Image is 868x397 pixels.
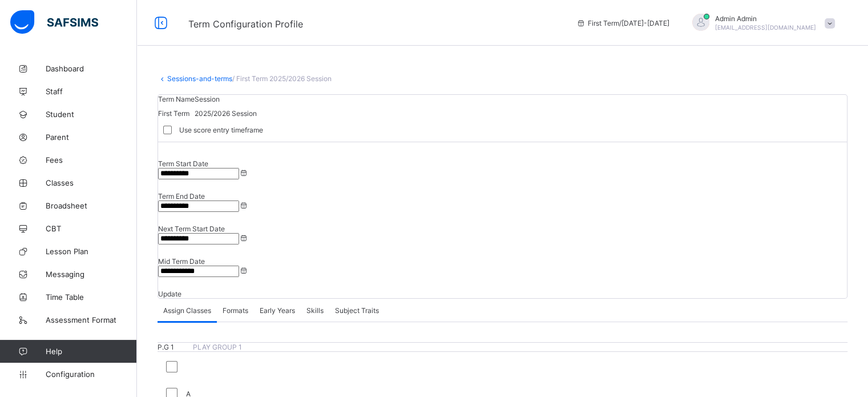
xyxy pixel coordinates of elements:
label: Mid Term Date [158,257,205,266]
span: Dashboard [46,64,137,73]
label: Use score entry timeframe [179,126,263,134]
a: Sessions-and-terms [167,74,232,83]
span: Formats [223,306,248,315]
span: Student [46,110,137,119]
span: Session [195,95,220,103]
span: Term Name [158,95,195,103]
label: Term Start Date [158,159,208,168]
span: Admin Admin [715,14,816,23]
label: Term End Date [158,192,205,200]
span: Subject Traits [335,306,379,315]
span: Help [46,347,136,356]
span: Assessment Format [46,315,137,324]
span: Lesson Plan [46,247,137,256]
span: Messaging [46,270,137,279]
span: CBT [46,224,137,233]
span: Update [158,290,181,298]
span: Staff [46,87,137,96]
span: Term Configuration Profile [188,18,303,30]
span: Early Years [260,306,295,315]
span: session/term information [576,19,669,27]
label: Next Term Start Date [158,224,225,233]
span: Fees [46,155,137,165]
span: First Term [158,109,189,118]
span: Time Table [46,292,137,302]
span: / First Term 2025/2026 Session [232,74,332,83]
div: AdminAdmin [681,14,841,33]
span: [EMAIL_ADDRESS][DOMAIN_NAME] [715,24,816,31]
span: 2025/2026 Session [195,109,257,118]
img: safsims [10,10,98,34]
span: P.G 1 [158,343,176,351]
span: Skills [306,306,324,315]
span: Broadsheet [46,201,137,210]
span: Configuration [46,370,136,379]
span: Classes [46,178,137,187]
span: Assign Classes [163,306,211,315]
span: PLAY GROUP 1 [193,343,242,351]
span: Parent [46,133,137,142]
